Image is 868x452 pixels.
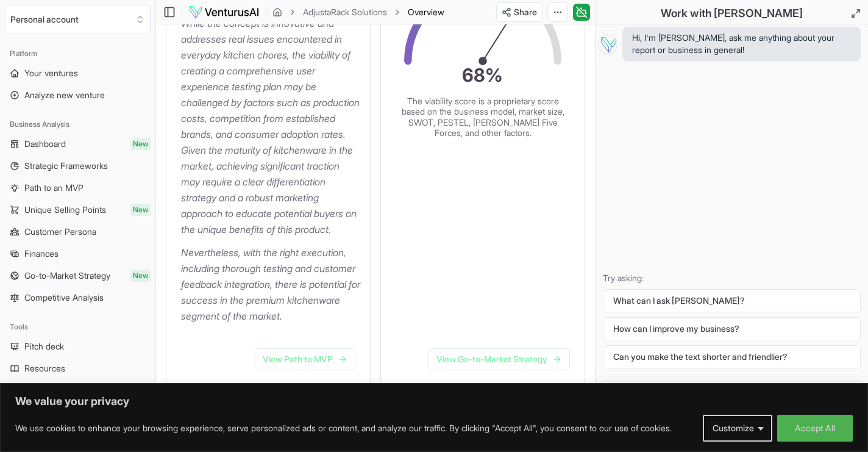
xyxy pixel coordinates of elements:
span: Analyze new venture [24,89,105,101]
div: Platform [5,44,151,63]
a: AdjustaRack Solutions [303,6,387,18]
button: What can I ask [PERSON_NAME]? [603,289,861,312]
span: Strategic Frameworks [24,160,108,172]
a: Resources [5,359,151,378]
button: Share [496,2,542,22]
span: Your ventures [24,67,78,79]
span: Customer Persona [24,226,96,238]
div: Business Analysis [5,115,151,134]
button: Can you make the text shorter and friendlier? [603,345,861,368]
span: New [130,204,151,216]
a: Analyze new venture [5,85,151,105]
span: Pitch deck [24,340,64,353]
a: Customer Persona [5,222,151,242]
span: Hi, I'm [PERSON_NAME], ask me anything about your report or business in general! [632,32,851,56]
span: Go-to-Market Strategy [24,270,110,282]
a: Unique Selling PointsNew [5,200,151,220]
a: Competitive Analysis [5,288,151,307]
img: Vera [598,34,617,54]
span: Unique Selling Points [24,204,106,216]
span: Dashboard [24,138,66,150]
span: New [130,270,151,282]
button: Select an organization [5,5,151,34]
p: We value your privacy [15,394,853,409]
span: New [130,138,151,150]
p: While the concept is innovative and addresses real issues encountered in everyday kitchen chores,... [181,15,360,237]
nav: breadcrumb [272,6,444,18]
span: Share [514,6,537,18]
a: Pitch deck [5,337,151,356]
button: Customize [703,415,772,442]
a: View Go-to-Market Strategy [429,348,570,370]
button: Accept All [777,415,853,442]
span: Path to an MVP [24,182,84,194]
a: View Path to MVP [255,348,355,370]
span: Resources [24,362,65,375]
p: Nevertheless, with the right execution, including thorough testing and customer feedback integrat... [181,245,360,324]
img: logo [188,5,260,20]
a: Go-to-Market StrategyNew [5,266,151,285]
p: We use cookies to enhance your browsing experience, serve personalized ads or content, and analyz... [15,421,672,436]
div: Tools [5,317,151,337]
a: DashboardNew [5,134,151,154]
span: Overview [408,6,444,18]
span: Finances [24,248,59,260]
a: Path to an MVP [5,178,151,198]
p: Try asking: [603,272,861,284]
p: The viability score is a proprietary score based on the business model, market size, SWOT, PESTEL... [400,96,565,138]
a: Your ventures [5,63,151,83]
text: 68 % [463,64,503,86]
a: Strategic Frameworks [5,156,151,176]
button: How can I improve my business? [603,317,861,340]
h2: Work with [PERSON_NAME] [661,5,803,22]
span: Competitive Analysis [24,292,104,304]
a: Finances [5,244,151,264]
